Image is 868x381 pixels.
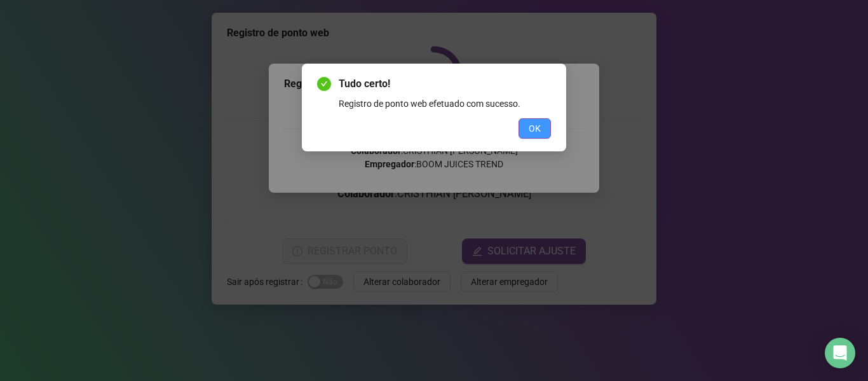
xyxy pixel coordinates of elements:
[825,338,855,368] div: Open Intercom Messenger
[529,121,541,135] span: OK
[317,77,331,91] span: check-circle
[339,76,551,92] span: Tudo certo!
[519,118,551,139] button: OK
[339,97,551,111] div: Registro de ponto web efetuado com sucesso.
